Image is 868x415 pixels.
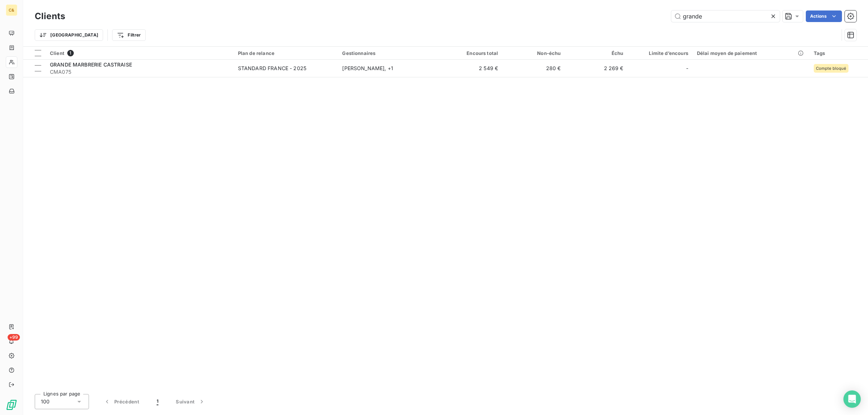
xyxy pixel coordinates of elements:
div: STANDARD FRANCE - 2025 [238,65,306,72]
button: [GEOGRAPHIC_DATA] [35,29,103,41]
button: Suivant [167,394,214,409]
div: [PERSON_NAME] , + 1 [342,65,435,72]
button: 1 [148,394,167,409]
div: Tags [814,50,864,56]
td: 2 549 € [440,60,502,77]
span: 1 [157,398,158,405]
span: 100 [41,398,50,405]
span: - [686,65,688,72]
div: Délai moyen de paiement [697,50,805,56]
td: 2 269 € [565,60,627,77]
div: Plan de relance [238,50,334,56]
div: Gestionnaires [342,50,435,56]
span: Client [50,50,64,56]
div: Échu [569,50,623,56]
h3: Clients [35,10,65,23]
div: Limite d’encours [632,50,688,56]
button: Filtrer [112,29,145,41]
span: Compte bloqué [816,66,846,70]
span: GRANDE MARBRERIE CASTRAISE [50,61,132,68]
div: Non-échu [507,50,561,56]
button: Actions [806,10,842,22]
input: Rechercher [671,10,780,22]
img: Logo LeanPay [6,399,17,411]
span: 1 [67,50,74,56]
td: 280 € [502,60,565,77]
span: +99 [8,334,20,341]
div: Open Intercom Messenger [843,390,861,408]
button: Précédent [95,394,148,409]
span: CMA075 [50,68,229,76]
div: C& [6,4,17,16]
div: Encours total [444,50,498,56]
